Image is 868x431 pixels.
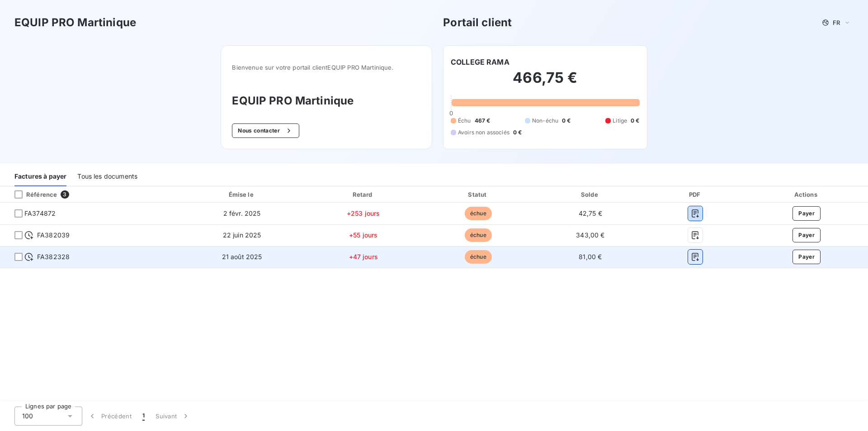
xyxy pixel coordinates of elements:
[793,228,821,242] button: Payer
[579,209,602,217] span: 42,75 €
[61,190,69,199] span: 3
[222,253,262,260] span: 21 août 2025
[465,228,492,242] span: échue
[451,57,509,67] h6: COLLEGE RAMA
[14,14,136,31] h3: EQUIP PRO Martinique
[232,93,421,109] h3: EQUIP PRO Martinique
[793,250,821,264] button: Payer
[562,117,571,125] span: 0 €
[537,190,644,199] div: Solde
[458,117,471,125] span: Échu
[576,231,604,239] span: 343,00 €
[232,64,421,71] span: Bienvenue sur votre portail client EQUIP PRO Martinique .
[14,167,66,186] div: Factures à payer
[24,209,56,218] span: FA374872
[180,190,303,199] div: Émise le
[223,231,261,239] span: 22 juin 2025
[532,117,558,125] span: Non-échu
[449,109,453,117] span: 0
[223,209,261,217] span: 2 févr. 2025
[747,190,866,199] div: Actions
[307,190,420,199] div: Retard
[647,190,743,199] div: PDF
[443,14,512,31] h3: Portail client
[349,253,378,260] span: +47 jours
[458,128,509,137] span: Avoirs non associés
[142,412,145,421] span: 1
[451,69,640,96] h2: 466,75 €
[475,117,491,125] span: 467 €
[232,123,299,138] button: Nous contacter
[37,231,70,240] span: FA382039
[793,206,821,221] button: Payer
[347,209,380,217] span: +253 jours
[465,250,492,264] span: échue
[77,167,137,186] div: Tous les documents
[579,253,602,260] span: 81,00 €
[22,412,33,421] span: 100
[631,117,639,125] span: 0 €
[423,190,533,199] div: Statut
[349,231,377,239] span: +55 jours
[833,19,840,26] span: FR
[82,407,137,426] button: Précédent
[150,407,196,426] button: Suivant
[613,117,627,125] span: Litige
[137,407,150,426] button: 1
[465,207,492,220] span: échue
[513,128,522,137] span: 0 €
[7,190,57,199] div: Référence
[37,252,70,261] span: FA382328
